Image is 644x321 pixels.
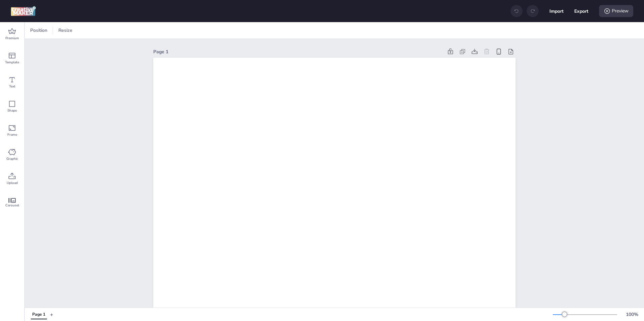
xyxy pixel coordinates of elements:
span: Upload [7,180,18,186]
span: Frame [7,132,17,137]
img: logo Creative Maker [11,6,36,16]
button: Import [549,4,563,18]
span: Template [5,60,19,65]
span: Shape [7,108,17,113]
div: Tabs [28,309,50,320]
button: Export [574,4,588,18]
div: Preview [599,5,633,17]
span: Position [29,27,49,34]
div: 100 % [624,311,640,318]
span: Carousel [5,203,19,208]
span: Graphic [6,156,18,162]
span: Text [9,84,15,89]
div: Page 1 [32,312,45,318]
div: Page 1 [153,48,443,55]
span: Premium [5,36,19,41]
button: + [50,309,53,320]
span: Resize [57,27,74,34]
